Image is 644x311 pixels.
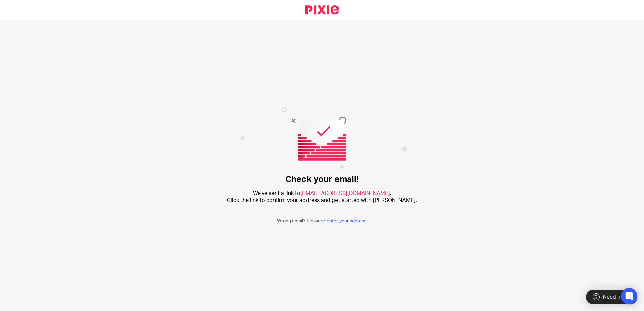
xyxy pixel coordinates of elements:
a: re-enter your address [321,219,366,223]
h2: We've sent a link to . Click the link to confirm your address and get started with [PERSON_NAME]. [227,190,417,204]
p: Wrong email? Please . [277,218,367,224]
div: Need help? [586,290,637,304]
span: [EMAIL_ADDRESS][DOMAIN_NAME] [300,191,390,196]
h1: Check your email! [285,174,359,185]
img: Confirm email image [240,107,408,184]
